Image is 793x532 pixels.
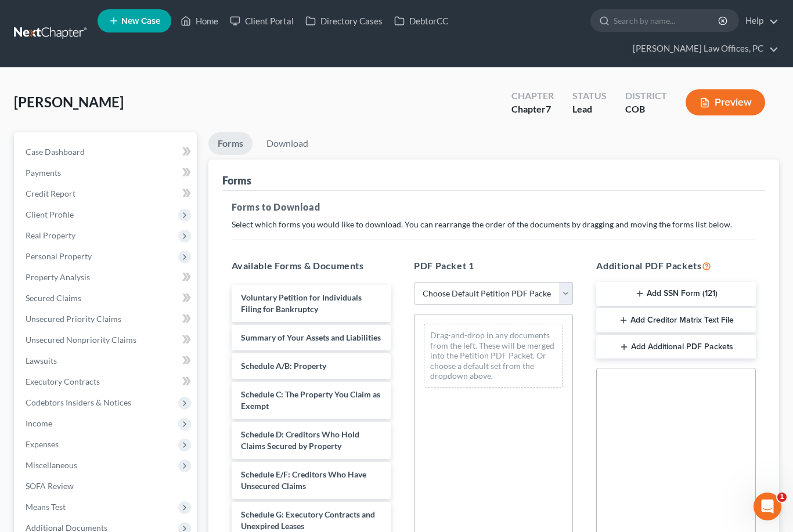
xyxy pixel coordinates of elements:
[511,103,554,116] div: Chapter
[257,132,318,155] a: Download
[625,103,667,116] div: COB
[26,251,92,261] span: Personal Property
[16,350,197,371] a: Lawsuits
[777,493,787,502] span: 1
[26,502,66,512] span: Means Test
[232,259,391,273] h5: Available Forms & Documents
[26,397,131,407] span: Codebtors Insiders & Notices
[26,272,90,282] span: Property Analysis
[232,200,756,214] h5: Forms to Download
[627,38,778,59] a: [PERSON_NAME] Law Offices, PC
[26,209,74,219] span: Client Profile
[596,282,755,306] button: Add SSN Form (121)
[16,142,197,162] a: Case Dashboard
[16,476,197,497] a: SOFA Review
[241,389,380,411] span: Schedule C: The Property You Claim as Exempt
[241,469,366,491] span: Schedule E/F: Creditors Who Have Unsecured Claims
[16,330,197,350] a: Unsecured Nonpriority Claims
[26,168,61,178] span: Payments
[388,10,454,31] a: DebtorCC
[241,509,375,531] span: Schedule G: Executory Contracts and Unexpired Leases
[596,259,755,273] h5: Additional PDF Packets
[26,230,75,240] span: Real Property
[16,267,197,288] a: Property Analysis
[121,17,160,26] span: New Case
[686,89,765,115] button: Preview
[572,89,607,103] div: Status
[26,147,85,157] span: Case Dashboard
[754,493,781,520] iframe: Intercom live chat
[241,361,326,371] span: Schedule A/B: Property
[222,173,251,187] div: Forms
[26,314,121,324] span: Unsecured Priority Claims
[26,481,74,491] span: SOFA Review
[572,103,607,116] div: Lead
[16,371,197,392] a: Executory Contracts
[26,377,100,386] span: Executory Contracts
[241,292,362,314] span: Voluntary Petition for Individuals Filing for Bankruptcy
[16,162,197,183] a: Payments
[625,89,667,103] div: District
[26,189,75,198] span: Credit Report
[424,324,563,388] div: Drag-and-drop in any documents from the left. These will be merged into the Petition PDF Packet. ...
[241,429,359,451] span: Schedule D: Creditors Who Hold Claims Secured by Property
[241,332,381,342] span: Summary of Your Assets and Liabilities
[16,288,197,309] a: Secured Claims
[300,10,388,31] a: Directory Cases
[614,10,720,31] input: Search by name...
[596,335,755,359] button: Add Additional PDF Packets
[596,308,755,332] button: Add Creditor Matrix Text File
[175,10,224,31] a: Home
[14,93,124,110] span: [PERSON_NAME]
[232,219,756,230] p: Select which forms you would like to download. You can rearrange the order of the documents by dr...
[26,439,59,449] span: Expenses
[224,10,300,31] a: Client Portal
[26,356,57,365] span: Lawsuits
[208,132,253,155] a: Forms
[26,293,81,303] span: Secured Claims
[26,335,136,345] span: Unsecured Nonpriority Claims
[26,460,77,470] span: Miscellaneous
[16,183,197,204] a: Credit Report
[740,10,778,31] a: Help
[26,418,52,428] span: Income
[546,103,551,114] span: 7
[414,259,573,273] h5: PDF Packet 1
[16,309,197,330] a: Unsecured Priority Claims
[511,89,554,103] div: Chapter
